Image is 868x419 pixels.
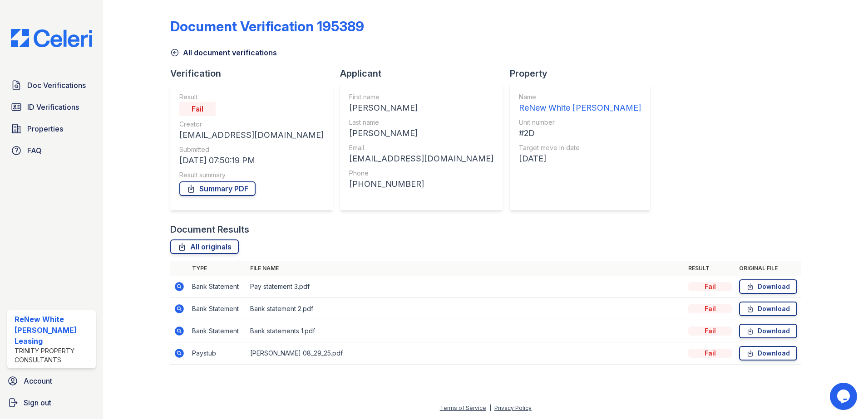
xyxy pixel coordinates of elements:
div: [PERSON_NAME] [349,102,493,114]
a: Privacy Policy [494,404,532,411]
a: Name ReNew White [PERSON_NAME] [519,93,641,114]
div: Unit number [519,118,641,127]
div: Submitted [179,145,324,154]
td: Bank statement 2.pdf [247,298,685,320]
th: Original file [735,261,801,276]
td: Pay statement 3.pdf [247,276,685,298]
th: Result [685,261,735,276]
div: Document Results [170,223,249,236]
div: Verification [170,67,340,80]
div: Fail [688,282,732,291]
div: Property [510,67,657,80]
a: Terms of Service [440,404,486,411]
div: Target move in date [519,143,641,152]
td: Bank Statement [188,298,247,320]
div: First name [349,93,493,102]
span: Sign out [24,397,51,408]
div: [EMAIL_ADDRESS][DOMAIN_NAME] [349,152,493,165]
a: FAQ [7,141,96,160]
iframe: chat widget [830,383,859,410]
div: Fail [688,326,732,336]
div: Last name [349,118,493,127]
div: Email [349,143,493,152]
a: Download [739,279,797,294]
td: [PERSON_NAME] 08_29_25.pdf [247,342,685,365]
a: Properties [7,120,96,138]
a: All originals [170,239,239,254]
span: FAQ [27,145,42,156]
div: Phone [349,169,493,178]
span: ID Verifications [27,102,79,112]
th: Type [188,261,247,276]
a: Download [739,324,797,338]
td: Bank Statement [188,276,247,298]
div: [DATE] [519,152,641,165]
div: [PHONE_NUMBER] [349,178,493,190]
div: Name [519,93,641,102]
div: | [489,404,491,411]
a: Download [739,346,797,361]
span: Account [24,375,52,386]
div: #2D [519,127,641,140]
span: Doc Verifications [27,80,86,91]
td: Bank Statement [188,320,247,342]
div: [DATE] 07:50:19 PM [179,154,324,167]
a: Doc Verifications [7,76,96,94]
a: Account [4,372,99,390]
span: Properties [27,123,63,134]
div: Creator [179,120,324,129]
div: ReNew White [PERSON_NAME] [519,102,641,114]
div: Result [179,93,324,102]
div: [PERSON_NAME] [349,127,493,140]
a: Download [739,302,797,316]
div: Fail [688,304,732,313]
div: Applicant [340,67,510,80]
div: Fail [179,102,216,116]
a: Summary PDF [179,181,256,196]
img: CE_Logo_Blue-a8612792a0a2168367f1c8372b55b34899dd931a85d93a1a3d3e32e68fde9ad4.png [4,29,99,47]
td: Bank statements 1.pdf [247,320,685,342]
div: Fail [688,349,732,358]
div: ReNew White [PERSON_NAME] Leasing [15,314,92,346]
div: Document Verification 195389 [170,18,364,34]
a: ID Verifications [7,98,96,116]
td: Paystub [188,342,247,365]
th: File name [247,261,685,276]
div: [EMAIL_ADDRESS][DOMAIN_NAME] [179,129,324,141]
div: Trinity Property Consultants [15,346,92,365]
a: Sign out [4,394,99,412]
div: Result summary [179,171,324,180]
a: All document verifications [170,47,277,58]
